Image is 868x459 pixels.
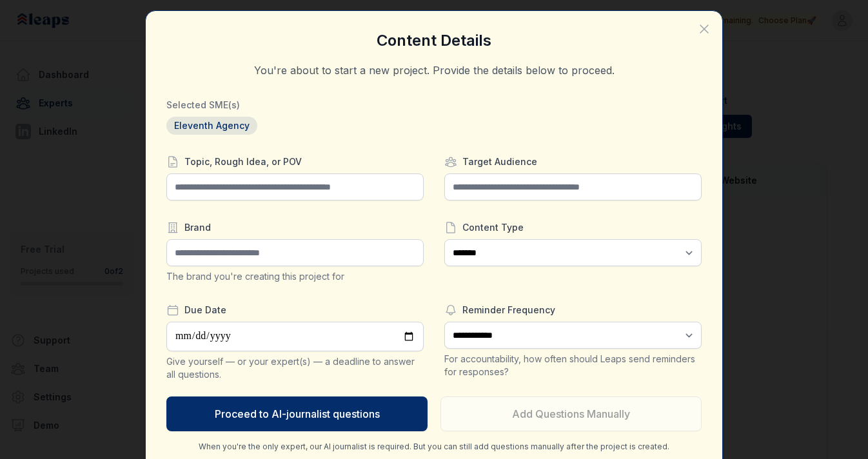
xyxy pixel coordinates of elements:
[166,63,702,78] p: You're about to start a new project. Provide the details below to proceed.
[444,221,702,234] label: Content Type
[166,155,424,168] label: Topic, Rough Idea, or POV
[166,221,424,234] label: Brand
[166,304,424,317] label: Due Date
[166,355,424,381] div: Give yourself — or your expert(s) — a deadline to answer all questions.
[166,99,702,112] h3: Selected SME(s)
[166,117,257,135] span: Eleventh Agency
[166,396,428,431] button: Proceed to AI-journalist questions
[440,396,702,431] button: Add Questions Manually
[444,353,702,378] div: For accountability, how often should Leaps send reminders for responses?
[444,155,702,168] label: Target Audience
[166,270,424,283] div: The brand you're creating this project for
[444,304,702,317] label: Reminder Frequency
[166,442,702,452] p: When you're the only expert, our AI journalist is required. But you can still add questions manua...
[166,32,702,50] h3: Content Details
